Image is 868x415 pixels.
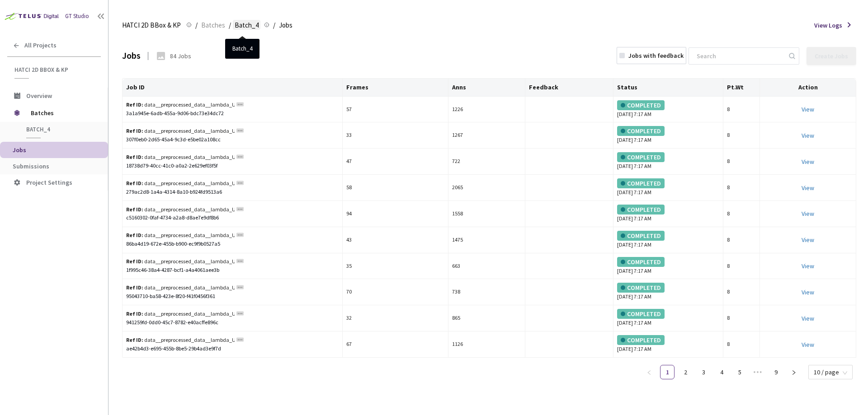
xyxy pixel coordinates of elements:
input: Search [691,48,788,64]
div: GT Studio [65,12,89,21]
b: Ref ID: [126,310,143,317]
li: 1 [660,365,675,379]
td: 1267 [448,122,525,149]
div: data__preprocessed_data__lambda_UndistortFrames__20250327_112734/ [126,205,235,214]
li: / [273,20,275,31]
li: 9 [769,365,783,379]
div: 18738d79-40cc-41c0-a0a2-2e629ef03f5f [126,162,339,170]
td: 8 [723,331,760,358]
td: 35 [343,253,448,280]
div: COMPLETED [617,152,665,162]
td: 8 [723,279,760,305]
div: [DATE] 7:17 AM [617,257,719,275]
div: data__preprocessed_data__lambda_UndistortFrames__20250414_124404/ [126,127,235,135]
b: Ref ID: [126,232,143,238]
th: Action [760,79,856,97]
div: [DATE] 7:17 AM [617,100,719,119]
td: 8 [723,97,760,123]
div: COMPLETED [617,335,665,345]
a: View [802,131,814,140]
a: View [802,210,814,218]
b: Ref ID: [126,101,143,108]
div: data__preprocessed_data__lambda_UndistortFrames__20250408_135348/ [126,179,235,188]
a: View [802,184,814,192]
td: 8 [723,305,760,331]
div: data__preprocessed_data__lambda_UndistortFrames__20250328_125611/ [126,101,235,109]
span: HATCI 2D BBox & KP [14,66,95,74]
li: 5 [732,365,747,379]
td: 1126 [448,331,525,358]
li: Next Page [787,365,801,379]
div: c5160302-0faf-4734-a2a8-d8ae7e9df8b6 [126,214,339,222]
div: 941259fd-0dd0-45c7-8782-e40acffe896c [126,318,339,327]
td: 32 [343,305,448,331]
td: 663 [448,253,525,280]
b: Ref ID: [126,336,143,343]
td: 47 [343,149,448,175]
th: Pt.Wt [723,79,760,97]
li: 4 [714,365,729,379]
th: Anns [448,79,525,97]
span: Jobs [279,20,292,31]
button: right [787,365,801,379]
td: 8 [723,201,760,227]
a: 4 [715,365,728,379]
td: 865 [448,305,525,331]
a: 3 [697,365,710,379]
th: Frames [343,79,448,97]
td: 8 [723,175,760,201]
div: data__preprocessed_data__lambda_UndistortFrames__20250410_111059/ [126,310,235,318]
a: Batches [199,20,227,30]
td: 1475 [448,227,525,253]
div: 279ac2d8-1a4a-4314-8a10-b924fd9513a6 [126,188,339,196]
div: 307f0eb0-2d65-45a4-9c3d-e5be02a108cc [126,135,339,144]
div: COMPLETED [617,309,665,319]
div: data__preprocessed_data__lambda_UndistortFrames__20250410_141856/ [126,336,235,345]
div: Jobs with feedback [628,51,684,60]
li: / [195,20,198,31]
button: left [642,365,656,379]
td: 2065 [448,175,525,201]
a: View [802,105,814,113]
th: Job ID [123,79,343,97]
span: left [646,370,652,375]
a: View [802,158,814,166]
b: Ref ID: [126,206,143,213]
li: Previous Page [642,365,656,379]
span: Jobs [13,146,26,154]
div: [DATE] 7:17 AM [617,152,719,171]
div: [DATE] 7:17 AM [617,309,719,327]
td: 58 [343,175,448,201]
span: 10 / page [814,365,847,379]
span: HATCI 2D BBox & KP [122,20,181,31]
b: Ref ID: [126,154,143,160]
div: COMPLETED [617,126,665,136]
b: Ref ID: [126,258,143,265]
div: COMPLETED [617,257,665,267]
div: [DATE] 7:17 AM [617,205,719,223]
div: Page Size [808,365,853,376]
span: Submissions [13,162,49,170]
div: COMPLETED [617,100,665,110]
div: Jobs [122,49,141,62]
div: data__preprocessed_data__lambda_UndistortFrames__20250409_140902/ [126,257,235,266]
td: 8 [723,227,760,253]
a: 5 [733,365,746,379]
span: Batch_4 [235,20,259,31]
td: 1226 [448,97,525,123]
div: 86ba4d19-672e-455b-b900-ec9f9b0527a5 [126,240,339,248]
div: data__preprocessed_data__lambda_UndistortFrames__20250409_125351/ [126,284,235,292]
td: 738 [448,279,525,305]
td: 722 [448,149,525,175]
div: COMPLETED [617,205,665,214]
a: View [802,288,814,296]
span: All Projects [24,42,57,49]
a: View [802,340,814,349]
li: 2 [678,365,693,379]
td: 8 [723,253,760,280]
li: / [229,20,231,31]
div: ae42b4d3-e695-455b-8be5-29b4ad3e9f7d [126,345,339,353]
div: [DATE] 7:17 AM [617,231,719,249]
div: 1f995c46-38a4-4287-bcf1-a4a4061aee3b [126,266,339,275]
span: View Logs [814,21,842,30]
